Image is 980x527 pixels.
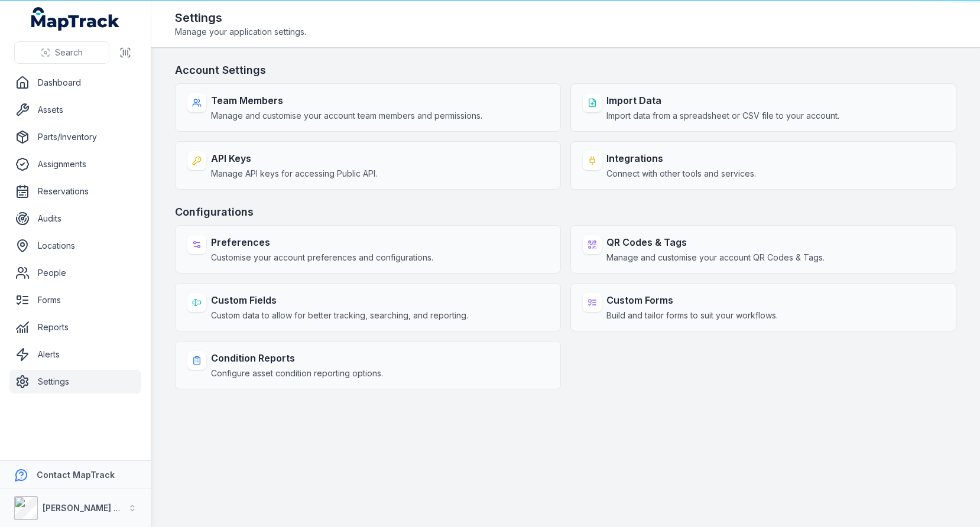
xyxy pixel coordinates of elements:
span: Connect with other tools and services. [606,168,756,180]
strong: Custom Fields [211,293,468,307]
a: Forms [9,288,141,312]
a: Dashboard [9,71,141,95]
a: Alerts [9,343,141,366]
a: People [9,261,141,285]
strong: [PERSON_NAME] Air [43,503,125,513]
strong: Contact MapTrack [37,470,115,480]
strong: QR Codes & Tags [606,235,825,249]
a: Custom FormsBuild and tailor forms to suit your workflows. [570,283,956,331]
span: Import data from a spreadsheet or CSV file to your account. [606,110,839,122]
strong: API Keys [211,151,377,165]
button: Search [14,41,109,64]
a: Reservations [9,180,141,203]
strong: Team Members [211,93,482,108]
span: Manage your application settings. [175,26,306,38]
span: Customise your account preferences and configurations. [211,252,433,263]
a: Locations [9,234,141,258]
strong: Condition Reports [211,351,383,365]
a: QR Codes & TagsManage and customise your account QR Codes & Tags. [570,225,956,274]
span: Configure asset condition reporting options. [211,367,383,379]
a: Settings [9,370,141,393]
a: Audits [9,207,141,230]
a: MapTrack [31,7,120,31]
strong: Custom Forms [606,293,778,307]
a: Import DataImport data from a spreadsheet or CSV file to your account. [570,83,956,132]
span: Manage and customise your account team members and permissions. [211,110,482,122]
a: Custom FieldsCustom data to allow for better tracking, searching, and reporting. [175,283,561,331]
a: Assignments [9,152,141,176]
strong: Import Data [606,93,839,108]
span: Manage and customise your account QR Codes & Tags. [606,252,825,263]
span: Search [55,47,83,58]
a: Condition ReportsConfigure asset condition reporting options. [175,341,561,389]
h3: Configurations [175,204,956,220]
span: Manage API keys for accessing Public API. [211,168,377,180]
a: Assets [9,98,141,122]
span: Build and tailor forms to suit your workflows. [606,310,778,321]
a: Reports [9,315,141,339]
a: API KeysManage API keys for accessing Public API. [175,141,561,190]
strong: Integrations [606,151,756,165]
a: Parts/Inventory [9,125,141,149]
a: Team MembersManage and customise your account team members and permissions. [175,83,561,132]
h2: Settings [175,9,306,26]
a: IntegrationsConnect with other tools and services. [570,141,956,190]
h3: Account Settings [175,62,956,79]
span: Custom data to allow for better tracking, searching, and reporting. [211,310,468,321]
strong: Preferences [211,235,433,249]
a: PreferencesCustomise your account preferences and configurations. [175,225,561,274]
